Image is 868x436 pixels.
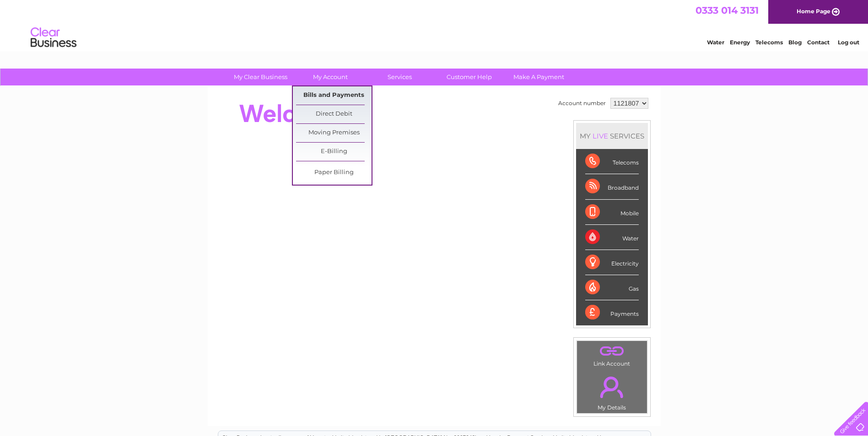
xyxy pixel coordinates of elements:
[838,39,859,46] a: Log out
[218,5,651,44] div: Clear Business is a trading name of Verastar Limited (registered in [GEOGRAPHIC_DATA] No. 3667643...
[556,96,608,111] td: Account number
[585,200,639,225] div: Mobile
[296,164,372,182] a: Paper Billing
[576,123,648,149] div: MY SERVICES
[501,69,577,85] a: Make A Payment
[585,225,639,250] div: Water
[585,250,639,275] div: Electricity
[695,5,759,16] a: 0333 014 3131
[807,39,830,46] a: Contact
[296,143,372,161] a: E-Billing
[577,369,647,414] td: My Details
[30,24,77,52] img: logo.png
[585,300,639,325] div: Payments
[579,343,645,359] a: .
[292,69,368,85] a: My Account
[585,149,639,174] div: Telecoms
[730,39,750,46] a: Energy
[296,86,372,105] a: Bills and Payments
[585,174,639,199] div: Broadband
[362,69,437,85] a: Services
[579,371,645,403] a: .
[296,105,372,123] a: Direct Debit
[431,69,507,85] a: Customer Help
[296,124,372,142] a: Moving Premises
[755,39,783,46] a: Telecoms
[585,275,639,300] div: Gas
[591,132,610,140] div: LIVE
[223,69,298,85] a: My Clear Business
[788,39,802,46] a: Blog
[577,340,647,369] td: Link Account
[707,39,724,46] a: Water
